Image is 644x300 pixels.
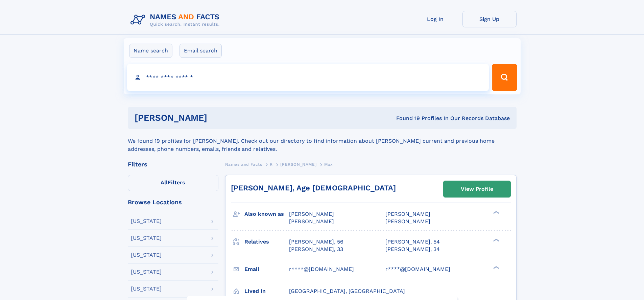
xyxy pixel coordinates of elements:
[128,161,218,167] div: Filters
[127,64,489,91] input: search input
[128,199,218,205] div: Browse Locations
[385,211,430,217] span: [PERSON_NAME]
[289,288,405,294] span: [GEOGRAPHIC_DATA], [GEOGRAPHIC_DATA]
[408,11,462,27] a: Log In
[289,238,343,246] a: [PERSON_NAME], 56
[128,11,225,29] img: Logo Names and Facts
[492,210,500,215] div: ❯
[461,181,493,197] div: View Profile
[131,218,162,224] div: [US_STATE]
[244,236,289,248] h3: Relatives
[244,285,289,297] h3: Lived in
[302,115,510,122] div: Found 19 Profiles In Our Records Database
[131,269,162,275] div: [US_STATE]
[289,218,334,225] span: [PERSON_NAME]
[444,181,510,197] a: View Profile
[492,64,517,91] button: Search Button
[324,162,333,167] span: Max
[462,11,517,27] a: Sign Up
[225,160,262,168] a: Names and Facts
[289,246,343,253] a: [PERSON_NAME], 33
[128,175,218,191] label: Filters
[161,179,168,186] span: All
[280,162,316,167] span: [PERSON_NAME]
[385,218,430,225] span: [PERSON_NAME]
[135,114,302,122] h1: [PERSON_NAME]
[129,44,172,58] label: Name search
[385,246,440,253] a: [PERSON_NAME], 34
[492,265,500,270] div: ❯
[289,211,334,217] span: [PERSON_NAME]
[280,160,316,168] a: [PERSON_NAME]
[131,252,162,258] div: [US_STATE]
[270,160,273,168] a: R
[231,184,396,192] a: [PERSON_NAME], Age [DEMOGRAPHIC_DATA]
[128,129,517,153] div: We found 19 profiles for [PERSON_NAME]. Check out our directory to find information about [PERSON...
[244,263,289,275] h3: Email
[492,238,500,242] div: ❯
[131,286,162,292] div: [US_STATE]
[131,235,162,241] div: [US_STATE]
[385,238,440,246] a: [PERSON_NAME], 54
[180,44,222,58] label: Email search
[270,162,273,167] span: R
[244,208,289,220] h3: Also known as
